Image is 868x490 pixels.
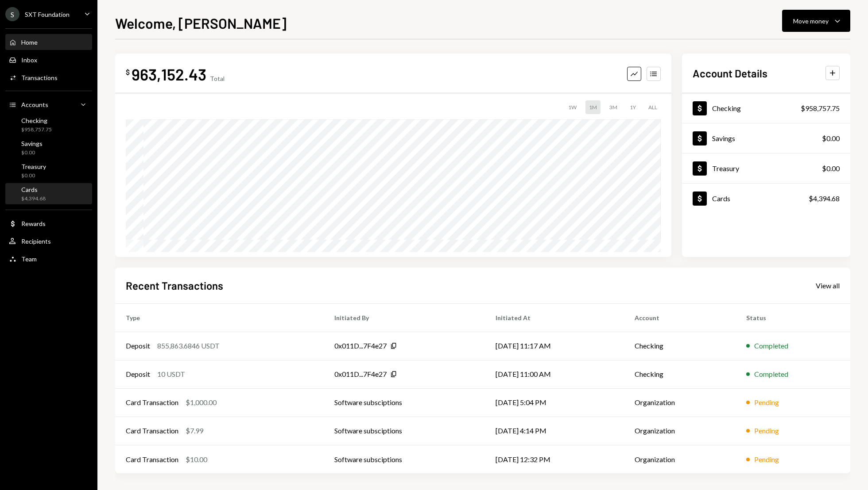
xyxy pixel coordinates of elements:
div: Move money [793,16,829,26]
div: $4,394.68 [809,193,840,204]
th: Status [736,303,850,332]
div: 0x011D...7F4e27 [334,369,387,379]
a: Home [5,34,92,50]
td: Checking [624,332,736,360]
a: Checking$958,757.75 [682,93,850,123]
div: Transactions [21,74,58,81]
div: Deposit [126,341,150,351]
h2: Account Details [693,66,767,80]
div: $0.00 [21,149,43,157]
td: [DATE] 11:00 AM [485,360,624,388]
td: Organization [624,388,736,417]
div: $0.00 [822,133,840,144]
div: Card Transaction [126,397,178,408]
div: Treasury [21,163,46,170]
div: Treasury [712,164,739,172]
div: 855,863.6846 USDT [157,341,220,351]
a: Accounts [5,96,92,112]
div: $0.00 [21,172,46,180]
a: Treasury$0.00 [682,153,850,183]
div: Accounts [21,101,48,108]
div: $958,757.75 [21,126,52,134]
td: Checking [624,360,736,388]
div: $7.99 [186,425,203,436]
div: Savings [712,134,735,142]
div: Pending [754,397,779,408]
div: $ [126,68,130,77]
td: Software subsciptions [324,388,485,417]
div: Inbox [21,56,37,64]
a: Recipients [5,233,92,249]
div: Pending [754,425,779,436]
td: Software subsciptions [324,417,485,445]
div: Deposit [126,369,150,379]
div: Recipients [21,237,51,245]
div: View all [816,281,840,290]
div: SXT Foundation [25,11,70,18]
a: Rewards [5,215,92,231]
h2: Recent Transactions [126,278,223,293]
a: View all [816,280,840,290]
th: Type [115,303,324,332]
div: Pending [754,454,779,465]
a: Checking$958,757.75 [5,114,92,135]
div: 1W [565,100,580,114]
div: 963,152.43 [132,64,206,84]
td: Organization [624,417,736,445]
div: 0x011D...7F4e27 [334,341,387,351]
th: Initiated At [485,303,624,332]
h1: Welcome, [PERSON_NAME] [115,14,287,32]
div: Card Transaction [126,425,178,436]
a: Savings$0.00 [682,123,850,153]
td: Organization [624,445,736,473]
td: [DATE] 11:17 AM [485,332,624,360]
a: Cards$4,394.68 [682,184,850,213]
div: Completed [754,341,788,351]
div: Checking [712,104,741,112]
div: Home [21,38,38,46]
div: $1,000.00 [186,397,217,408]
div: Completed [754,369,788,379]
div: Savings [21,140,43,147]
a: Cards$4,394.68 [5,183,92,204]
div: $958,757.75 [801,103,840,114]
a: Treasury$0.00 [5,160,92,181]
div: Cards [712,194,730,203]
a: Inbox [5,52,92,68]
a: Transactions [5,69,92,85]
a: Team [5,251,92,267]
div: $10.00 [186,454,207,465]
th: Account [624,303,736,332]
td: Software subsciptions [324,445,485,473]
div: Rewards [21,220,46,227]
div: S [5,7,19,21]
div: $0.00 [822,163,840,174]
th: Initiated By [324,303,485,332]
td: [DATE] 4:14 PM [485,417,624,445]
div: 3M [606,100,621,114]
div: 1Y [626,100,639,114]
button: Move money [782,10,850,32]
div: Total [210,75,225,82]
div: $4,394.68 [21,195,46,203]
div: Checking [21,117,52,124]
div: 1M [585,100,601,114]
td: [DATE] 5:04 PM [485,388,624,417]
div: ALL [645,100,661,114]
div: Cards [21,186,46,193]
a: Savings$0.00 [5,137,92,158]
div: 10 USDT [157,369,185,379]
td: [DATE] 12:32 PM [485,445,624,473]
div: Card Transaction [126,454,178,465]
div: Team [21,255,37,263]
